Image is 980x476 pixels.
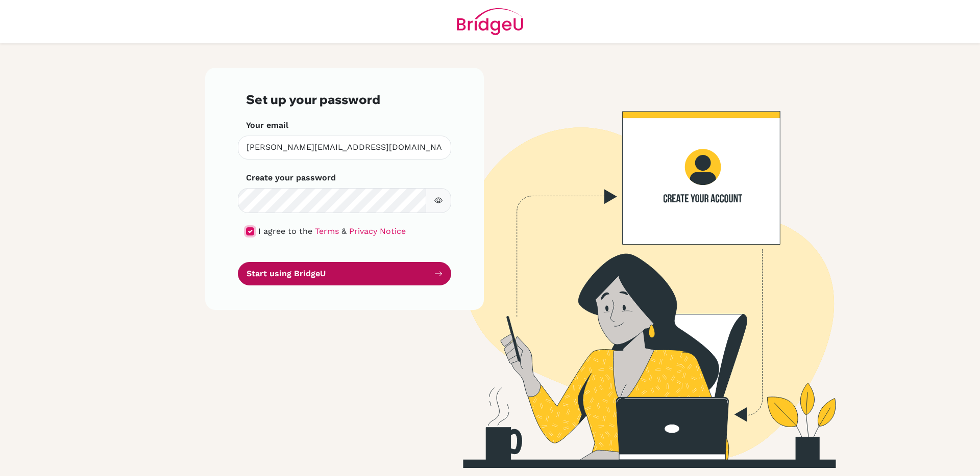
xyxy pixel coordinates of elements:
[246,92,443,107] h3: Set up your password
[246,119,288,131] label: Your email
[258,226,312,236] span: I agree to the
[238,136,451,160] input: Insert your email*
[345,68,926,468] img: Create your account
[315,226,339,236] a: Terms
[246,172,336,184] label: Create your password
[341,226,347,236] span: &
[238,262,451,286] button: Start using BridgeU
[349,226,406,236] a: Privacy Notice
